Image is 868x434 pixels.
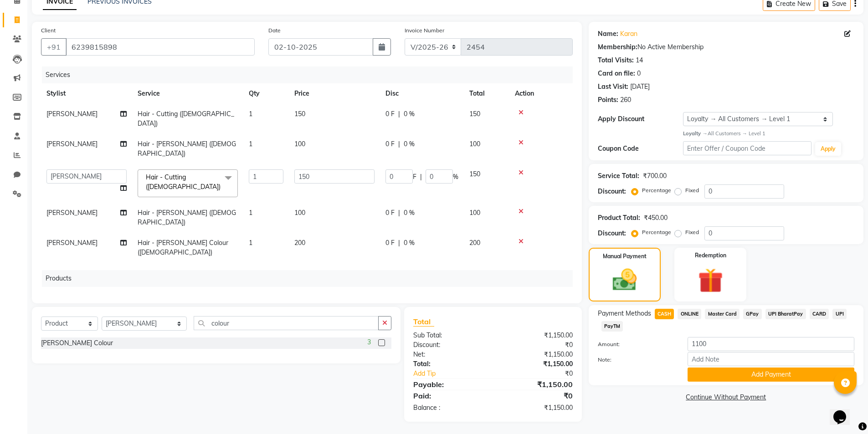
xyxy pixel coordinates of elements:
span: 0 % [404,208,415,218]
span: 100 [294,209,305,217]
div: Discount: [598,229,626,238]
span: [PERSON_NAME] [46,209,98,217]
span: | [398,238,400,248]
div: Products [42,270,580,287]
span: 0 % [404,238,415,248]
div: 260 [620,95,631,105]
div: Name: [598,29,618,39]
label: Percentage [642,228,671,236]
span: 3 [367,337,371,347]
a: Add Tip [406,369,507,378]
div: No Active Membership [598,42,854,52]
span: 0 F [385,208,395,218]
span: 0 % [404,139,415,149]
input: Enter Offer / Coupon Code [683,141,812,155]
th: Action [428,287,573,307]
span: 200 [294,239,305,247]
th: Stylist [41,287,132,307]
label: Client [41,26,56,35]
span: GPay [743,309,762,319]
input: Add Note [688,352,854,366]
div: ₹450.00 [644,213,668,223]
div: Total: [406,359,493,369]
span: 150 [294,110,305,118]
div: ₹1,150.00 [493,379,580,390]
div: Sub Total: [406,331,493,340]
span: UPI BharatPay [765,309,806,319]
span: CARD [810,309,829,319]
span: ONLINE [678,309,701,319]
div: All Customers → Level 1 [683,130,854,138]
span: PayTM [601,321,623,332]
div: ₹700.00 [643,171,667,181]
span: Master Card [705,309,740,319]
div: Balance : [406,403,493,413]
span: Hair - [PERSON_NAME] ([DEMOGRAPHIC_DATA]) [138,140,236,158]
div: [DATE] [630,82,650,92]
div: Services [42,66,580,83]
span: | [398,139,400,149]
span: CASH [655,309,674,319]
th: Service [132,83,243,104]
span: % [453,172,458,182]
span: | [398,208,400,218]
th: Stylist [41,83,132,104]
div: ₹1,150.00 [493,403,580,413]
span: 1 [249,110,252,118]
span: 100 [469,209,480,217]
th: Product [132,287,223,307]
label: Date [268,26,281,35]
span: 150 [469,110,480,118]
label: Fixed [685,228,699,236]
span: [PERSON_NAME] [46,110,98,118]
div: Card on file: [598,69,635,78]
span: Total [413,317,434,327]
span: 150 [469,170,480,178]
th: Price [269,287,314,307]
input: Amount [688,337,854,351]
span: Payment Methods [598,309,651,318]
div: Product Total: [598,213,640,223]
div: Total Visits: [598,56,634,65]
div: Net: [406,350,493,359]
label: Redemption [695,251,726,260]
th: Action [509,83,573,104]
span: Hair - [PERSON_NAME] Colour ([DEMOGRAPHIC_DATA]) [138,239,228,256]
div: Membership: [598,42,637,52]
span: F [413,172,416,182]
label: Percentage [642,186,671,194]
div: ₹1,150.00 [493,350,580,359]
input: Search or Scan [194,316,379,330]
th: Total [464,83,509,104]
span: | [420,172,422,182]
th: Disc [314,287,383,307]
span: 1 [249,140,252,148]
div: ₹1,150.00 [493,359,580,369]
span: 0 F [385,109,395,119]
button: +91 [41,38,67,56]
span: 1 [249,239,252,247]
div: Service Total: [598,171,639,181]
button: Add Payment [688,368,854,382]
span: [PERSON_NAME] [46,239,98,247]
div: Coupon Code [598,144,683,153]
div: Points: [598,95,618,105]
th: Disc [380,83,464,104]
span: 1 [249,209,252,217]
div: ₹0 [508,369,580,378]
div: ₹0 [493,390,580,401]
iframe: chat widget [830,398,859,425]
label: Fixed [685,186,699,194]
span: Hair - [PERSON_NAME] ([DEMOGRAPHIC_DATA]) [138,209,236,226]
span: 0 F [385,238,395,248]
a: x [221,183,225,191]
div: ₹1,150.00 [493,331,580,340]
a: Karan [620,29,637,39]
th: Qty [243,83,289,104]
span: 100 [294,140,305,148]
img: _cash.svg [605,266,644,294]
label: Manual Payment [603,252,647,260]
a: Continue Without Payment [591,393,862,402]
img: _gift.svg [690,265,731,296]
button: Apply [815,142,841,156]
